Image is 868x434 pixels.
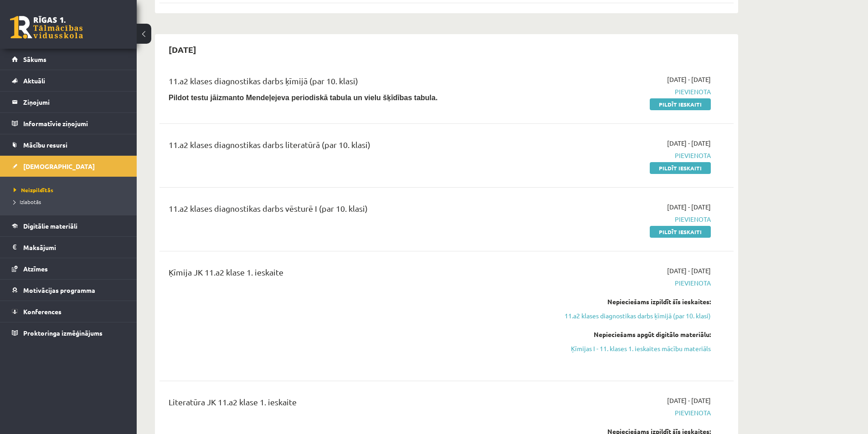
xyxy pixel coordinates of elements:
[23,141,67,149] span: Mācību resursi
[23,237,125,258] legend: Maksājumi
[667,202,711,212] span: [DATE] - [DATE]
[650,98,711,110] a: Pildīt ieskaiti
[23,92,125,112] legend: Ziņojumi
[169,266,525,283] div: Ķīmija JK 11.a2 klase 1. ieskaite
[23,55,46,63] span: Sākums
[650,162,711,174] a: Pildīt ieskaiti
[12,280,125,301] a: Motivācijas programma
[12,215,125,236] a: Digitālie materiāli
[14,186,128,194] a: Neizpildītās
[23,329,103,337] span: Proktoringa izmēģinājums
[12,322,125,343] a: Proktoringa izmēģinājums
[539,408,711,418] span: Pievienota
[539,311,711,321] a: 11.a2 klases diagnostikas darbs ķīmijā (par 10. klasi)
[539,330,711,339] div: Nepieciešams apgūt digitālo materiālu:
[12,156,125,177] a: [DEMOGRAPHIC_DATA]
[14,186,53,194] span: Neizpildītās
[667,138,711,148] span: [DATE] - [DATE]
[667,75,711,84] span: [DATE] - [DATE]
[667,266,711,276] span: [DATE] - [DATE]
[14,198,41,205] span: Izlabotās
[14,198,128,206] a: Izlabotās
[539,278,711,288] span: Pievienota
[169,396,525,413] div: Literatūra JK 11.a2 klase 1. ieskaite
[539,151,711,160] span: Pievienota
[23,222,77,230] span: Digitālie materiāli
[12,70,125,91] a: Aktuāli
[23,77,45,85] span: Aktuāli
[23,113,125,134] legend: Informatīvie ziņojumi
[159,39,205,60] h2: [DATE]
[539,214,711,224] span: Pievienota
[539,344,711,353] a: Ķīmijas I - 11. klases 1. ieskaites mācību materiāls
[169,94,437,102] b: Pildot testu jāizmanto Mendeļejeva periodiskā tabula un vielu šķīdības tabula.
[23,286,95,294] span: Motivācijas programma
[539,87,711,97] span: Pievienota
[23,307,62,316] span: Konferences
[12,237,125,258] a: Maksājumi
[12,258,125,279] a: Atzīmes
[12,92,125,112] a: Ziņojumi
[539,297,711,306] div: Nepieciešams izpildīt šīs ieskaites:
[169,138,525,155] div: 11.a2 klases diagnostikas darbs literatūrā (par 10. klasi)
[169,75,525,92] div: 11.a2 klases diagnostikas darbs ķīmijā (par 10. klasi)
[12,301,125,322] a: Konferences
[667,396,711,405] span: [DATE] - [DATE]
[650,226,711,238] a: Pildīt ieskaiti
[12,49,125,70] a: Sākums
[23,162,95,170] span: [DEMOGRAPHIC_DATA]
[12,113,125,134] a: Informatīvie ziņojumi
[169,202,525,219] div: 11.a2 klases diagnostikas darbs vēsturē I (par 10. klasi)
[10,16,83,39] a: Rīgas 1. Tālmācības vidusskola
[12,134,125,155] a: Mācību resursi
[23,265,48,273] span: Atzīmes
